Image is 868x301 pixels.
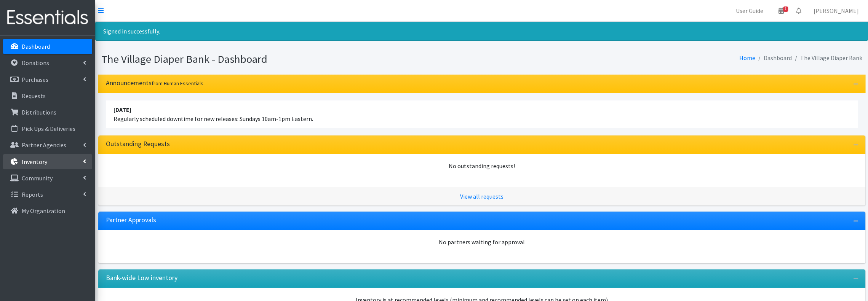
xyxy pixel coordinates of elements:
span: 1 [783,6,788,12]
a: View all requests [460,193,504,200]
h3: Partner Approvals [106,216,156,224]
a: Pick Ups & Deliveries [3,121,92,136]
h3: Bank-wide Low inventory [106,274,177,282]
li: Dashboard [755,53,792,64]
a: Purchases [3,72,92,87]
a: Dashboard [3,39,92,54]
a: Community [3,170,92,186]
h3: Announcements [106,79,203,87]
a: 1 [772,3,790,18]
h3: Outstanding Requests [106,140,170,148]
h1: The Village Diaper Bank - Dashboard [101,53,479,66]
a: Home [739,54,755,62]
p: Requests [22,92,46,100]
a: [PERSON_NAME] [807,3,865,18]
div: Signed in successfully. [95,22,868,41]
li: The Village Diaper Bank [792,53,862,64]
a: User Guide [730,3,769,18]
a: Reports [3,187,92,202]
a: My Organization [3,203,92,218]
p: Donations [22,59,49,67]
p: Partner Agencies [22,141,66,149]
p: Inventory [22,158,47,166]
a: Inventory [3,154,92,169]
p: Reports [22,191,43,198]
a: Donations [3,55,92,70]
div: No outstanding requests! [106,161,858,170]
small: from Human Essentials [152,80,203,87]
p: My Organization [22,207,65,215]
p: Pick Ups & Deliveries [22,125,75,132]
p: Community [22,174,53,182]
strong: [DATE] [113,106,131,113]
p: Purchases [22,76,48,83]
div: No partners waiting for approval [106,237,858,247]
a: Partner Agencies [3,137,92,153]
p: Dashboard [22,43,50,50]
a: Requests [3,88,92,104]
li: Regularly scheduled downtime for new releases: Sundays 10am-1pm Eastern. [106,100,858,128]
a: Distributions [3,105,92,120]
img: HumanEssentials [3,5,92,30]
p: Distributions [22,108,56,116]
